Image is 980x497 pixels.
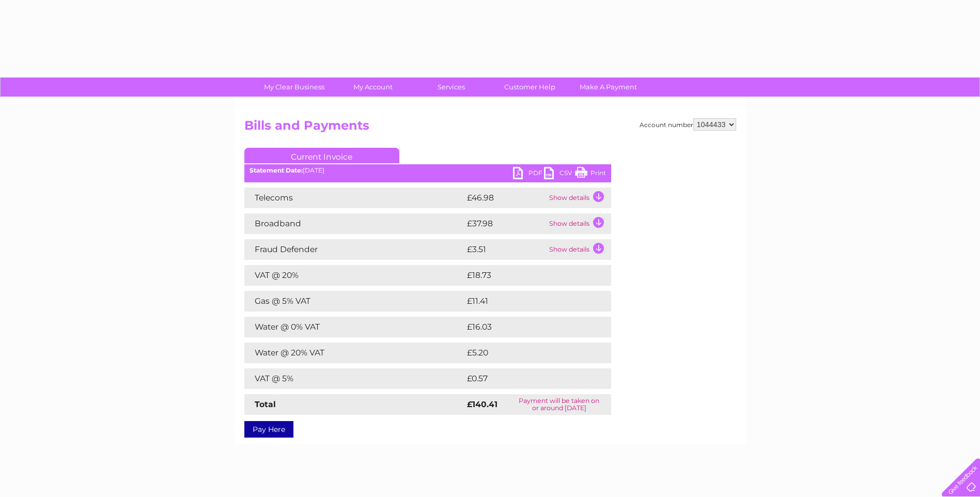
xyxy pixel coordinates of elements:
[409,77,494,97] a: Services
[250,166,303,174] b: Statement Date:
[252,77,337,97] a: My Clear Business
[244,343,464,363] td: Water @ 20% VAT
[507,394,611,415] td: Payment will be taken on or around [DATE]
[255,399,276,409] strong: Total
[464,188,547,208] td: £46.98
[330,77,415,97] a: My Account
[566,77,651,97] a: Make A Payment
[244,148,399,163] a: Current Invoice
[244,167,611,174] div: [DATE]
[244,317,464,337] td: Water @ 0% VAT
[464,213,547,234] td: £37.98
[487,77,572,97] a: Customer Help
[244,188,464,208] td: Telecoms
[640,118,736,131] div: Account number
[244,368,464,389] td: VAT @ 5%
[544,167,575,182] a: CSV
[244,291,464,312] td: Gas @ 5% VAT
[513,167,544,182] a: PDF
[244,421,293,438] a: Pay Here
[244,239,464,260] td: Fraud Defender
[464,239,547,260] td: £3.51
[464,317,589,337] td: £16.03
[467,399,497,409] strong: £140.41
[575,167,606,182] a: Print
[244,265,464,286] td: VAT @ 20%
[244,213,464,234] td: Broadband
[464,343,587,363] td: £5.20
[244,118,736,138] h2: Bills and Payments
[464,291,587,312] td: £11.41
[464,265,589,286] td: £18.73
[464,368,587,389] td: £0.57
[547,188,611,208] td: Show details
[547,239,611,260] td: Show details
[547,213,611,234] td: Show details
